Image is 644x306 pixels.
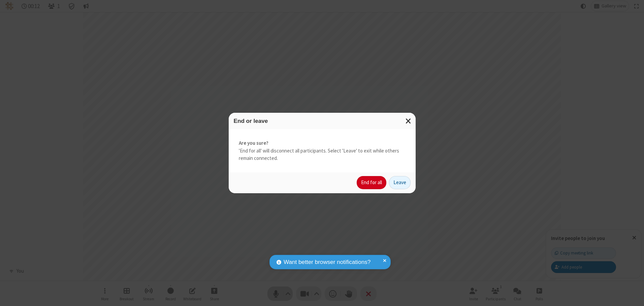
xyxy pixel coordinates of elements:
button: Leave [389,176,411,190]
div: 'End for all' will disconnect all participants. Select 'Leave' to exit while others remain connec... [229,129,416,172]
span: Want better browser notifications? [284,258,371,267]
strong: Are you sure? [239,139,406,147]
h3: End or leave [234,118,411,124]
button: Close modal [401,113,416,129]
button: End for all [357,176,386,190]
